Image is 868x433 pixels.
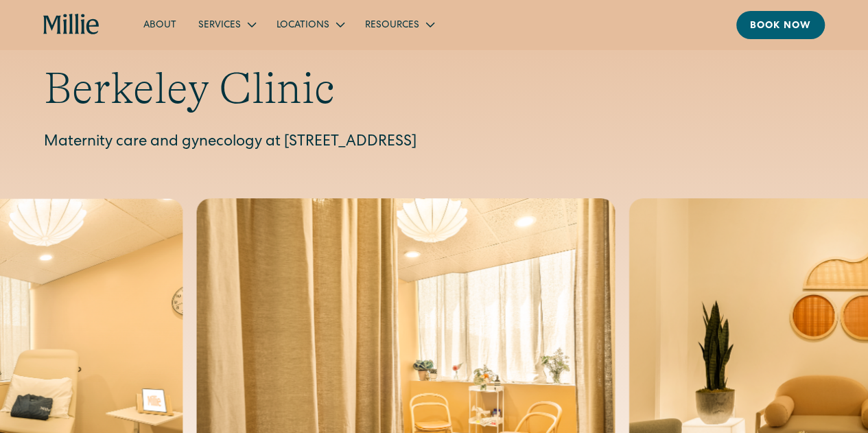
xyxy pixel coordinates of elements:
[44,62,824,115] h1: Berkeley Clinic
[198,19,241,33] div: Services
[365,19,419,33] div: Resources
[354,13,444,36] div: Resources
[44,132,824,154] p: Maternity care and gynecology at [STREET_ADDRESS]
[132,13,187,36] a: About
[277,19,329,33] div: Locations
[750,19,811,34] div: Book now
[43,14,99,36] a: home
[736,11,825,39] a: Book now
[187,13,266,36] div: Services
[266,13,354,36] div: Locations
